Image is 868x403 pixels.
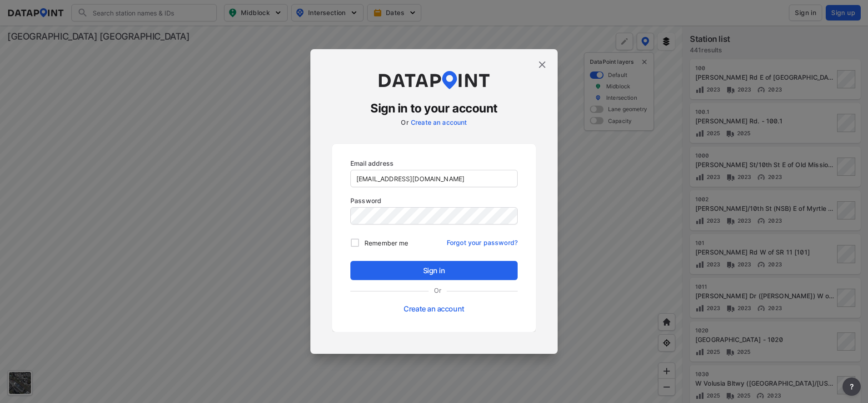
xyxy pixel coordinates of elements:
[447,233,518,247] a: Forgot your password?
[848,381,855,392] span: ?
[350,261,518,280] button: Sign in
[351,170,517,187] input: you@example.com
[537,59,548,70] img: close.efbf2170.svg
[364,238,408,248] span: Remember me
[843,377,861,396] button: more
[332,100,536,117] h3: Sign in to your account
[429,286,447,295] label: Or
[411,118,467,126] a: Create an account
[350,196,518,205] p: Password
[404,304,464,313] a: Create an account
[350,158,518,168] p: Email address
[358,265,510,276] span: Sign in
[377,71,491,89] img: dataPointLogo.9353c09d.svg
[401,118,408,126] label: Or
